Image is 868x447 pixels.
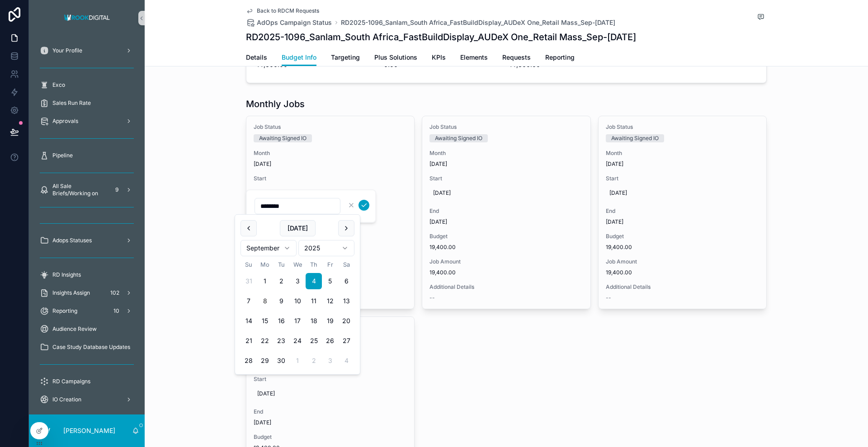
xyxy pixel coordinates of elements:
[322,293,338,309] button: Friday, September 12th, 2025
[246,98,305,110] h1: Monthly Jobs
[338,333,354,349] button: Saturday, September 27th, 2025
[52,325,97,333] span: Audience Review
[273,273,289,289] button: Tuesday, September 2nd, 2025
[254,408,407,415] span: End
[241,260,354,369] table: September 2025
[241,313,257,329] button: Sunday, September 14th, 2025
[429,207,583,215] span: End
[606,283,759,291] span: Additional Details
[254,123,407,131] span: Job Status
[52,289,90,296] span: Insights Assign
[34,339,139,355] a: Case Study Database Updates
[61,11,113,25] img: App logo
[289,293,306,309] button: Wednesday, September 10th, 2025
[52,118,78,125] span: Approvals
[257,293,273,309] button: Today, Monday, September 8th, 2025
[52,237,92,244] span: Adops Statuses
[34,391,139,408] a: IO Creation
[609,189,755,197] span: [DATE]
[52,183,108,197] span: All Sale Briefs/Working on
[254,160,407,168] span: [DATE]
[606,175,759,182] span: Start
[246,53,267,62] span: Details
[52,396,81,403] span: IO Creation
[52,271,81,278] span: RD Insights
[606,123,759,131] span: Job Status
[331,49,360,67] a: Targeting
[257,353,273,369] button: Monday, September 29th, 2025
[611,134,659,142] div: Awaiting Signed IO
[34,373,139,390] a: RD Campaigns
[273,353,289,369] button: Tuesday, September 30th, 2025
[429,258,583,265] span: Job Amount
[273,313,289,329] button: Tuesday, September 16th, 2025
[254,376,407,383] span: Start
[259,134,307,142] div: Awaiting Signed IO
[52,47,82,54] span: Your Profile
[52,378,90,385] span: RD Campaigns
[52,81,65,89] span: Exco
[422,116,590,309] a: Job StatusAwaiting Signed IOMonth[DATE]Start[DATE]End[DATE]Budget19,400.00Job Amount19,400.00Addi...
[254,433,407,441] span: Budget
[246,116,415,309] a: Job StatusAwaiting Signed IOMonth[DATE]Start[DATE]End[DATE]Budget19,400.00Job Amount19,400.00Addi...
[429,283,583,291] span: Additional Details
[34,42,139,59] a: Your Profile
[306,313,322,329] button: Thursday, September 18th, 2025
[606,207,759,215] span: End
[273,333,289,349] button: Tuesday, September 23rd, 2025
[63,426,115,435] p: [PERSON_NAME]
[241,353,257,369] button: Sunday, September 28th, 2025
[502,49,531,67] a: Requests
[322,273,338,289] button: Friday, September 5th, 2025
[29,36,145,414] div: scrollable content
[341,18,615,27] span: RD2025-1096_Sanlam_South Africa_FastBuildDisplay_AUDeX One_Retail Mass_Sep-[DATE]
[111,184,122,195] div: 9
[606,258,759,265] span: Job Amount
[432,53,446,62] span: KPIs
[289,353,306,369] button: Wednesday, October 1st, 2025
[306,293,322,309] button: Thursday, September 11th, 2025
[241,293,257,309] button: Sunday, September 7th, 2025
[338,260,354,269] th: Saturday
[606,218,759,226] span: [DATE]
[254,419,407,426] span: [DATE]
[34,182,139,198] a: All Sale Briefs/Working on9
[606,269,759,276] span: 19,400.00
[34,267,139,283] a: RD Insights
[331,53,360,62] span: Targeting
[322,260,338,269] th: Friday
[52,343,130,351] span: Case Study Database Updates
[374,49,417,67] a: Plus Solutions
[429,150,583,157] span: Month
[338,313,354,329] button: Saturday, September 20th, 2025
[34,285,139,301] a: Insights Assign102
[338,293,354,309] button: Saturday, September 13th, 2025
[429,294,435,301] span: --
[322,313,338,329] button: Friday, September 19th, 2025
[606,150,759,157] span: Month
[254,175,407,182] span: Start
[289,313,306,329] button: Wednesday, September 17th, 2025
[257,390,403,397] span: [DATE]
[433,189,579,197] span: [DATE]
[598,116,767,309] a: Job StatusAwaiting Signed IOMonth[DATE]Start[DATE]End[DATE]Budget19,400.00Job Amount19,400.00Addi...
[429,233,583,240] span: Budget
[306,353,322,369] button: Thursday, October 2nd, 2025
[257,273,273,289] button: Monday, September 1st, 2025
[429,244,583,251] span: 19,400.00
[606,233,759,240] span: Budget
[322,333,338,349] button: Friday, September 26th, 2025
[460,53,488,62] span: Elements
[52,99,91,107] span: Sales Run Rate
[502,53,531,62] span: Requests
[273,260,289,269] th: Tuesday
[52,307,77,315] span: Reporting
[460,49,488,67] a: Elements
[34,113,139,129] a: Approvals
[429,218,583,226] span: [DATE]
[606,294,611,301] span: --
[257,7,319,14] span: Back to RDCM Requests
[306,260,322,269] th: Thursday
[257,18,332,27] span: AdOps Campaign Status
[241,260,257,269] th: Sunday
